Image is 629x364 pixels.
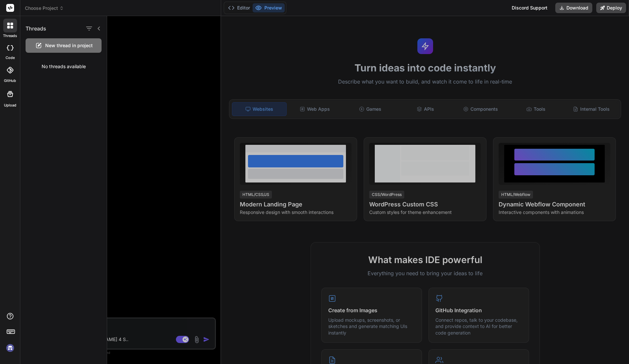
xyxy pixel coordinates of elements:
[25,5,64,11] span: Choose Project
[45,42,93,49] span: New thread in project
[555,3,592,13] button: Download
[6,55,15,61] label: code
[225,3,253,12] button: Editor
[26,25,46,32] h1: Threads
[508,3,551,13] div: Discord Support
[5,342,16,354] img: signin
[20,58,107,75] div: No threads available
[596,3,626,13] button: Deploy
[253,3,285,12] button: Preview
[4,103,16,108] label: Upload
[3,33,17,39] label: threads
[4,78,16,84] label: GitHub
